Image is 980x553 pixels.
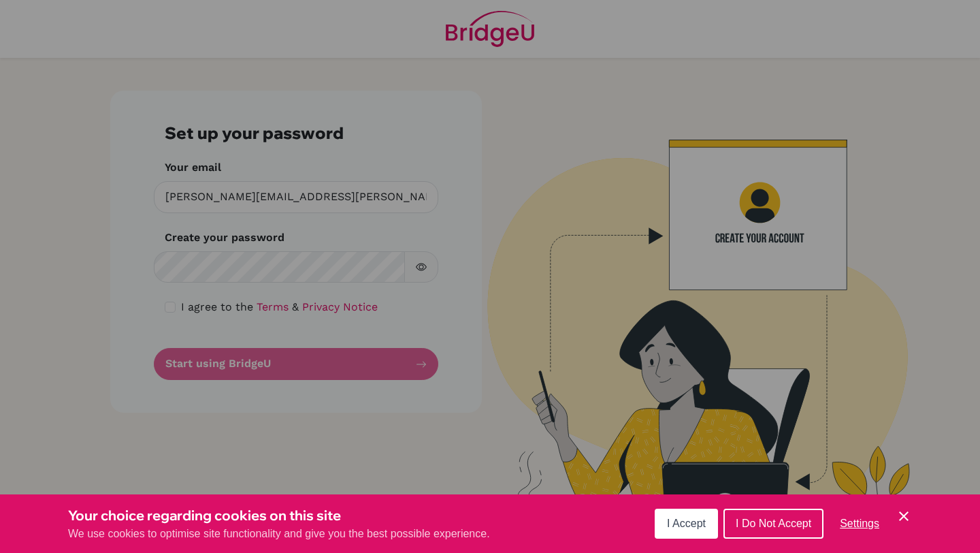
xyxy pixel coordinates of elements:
[723,509,823,539] button: I Do Not Accept
[896,508,912,524] button: Save and close
[655,509,718,539] button: I Accept
[829,510,890,537] button: Settings
[840,518,879,529] span: Settings
[667,518,706,529] span: I Accept
[68,505,490,526] h3: Your choice regarding cookies on this site
[68,526,490,542] p: We use cookies to optimise site functionality and give you the best possible experience.
[736,518,811,529] span: I Do Not Accept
